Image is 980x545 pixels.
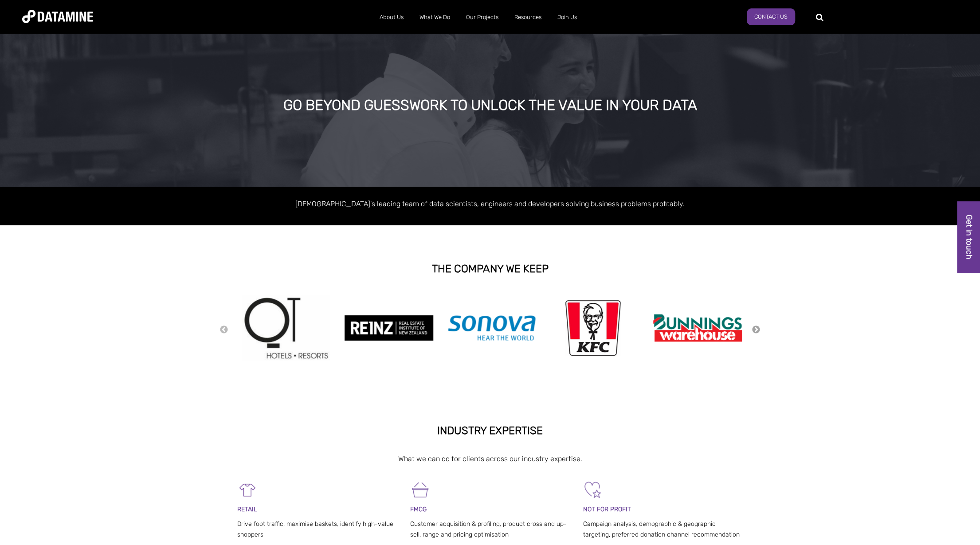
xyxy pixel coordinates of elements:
[237,480,257,500] img: Retail-1
[583,520,739,538] span: Campaign analysis, demographic & geographic targeting, preferred donation channel recommendation
[220,325,228,335] button: Previous
[371,6,411,29] a: About Us
[110,98,871,114] div: GO BEYOND GUESSWORK TO UNLOCK THE VALUE IN YOUR DATA
[398,455,582,463] span: What we can do for clients across our industry expertise.
[458,6,506,29] a: Our Projects
[747,8,795,25] a: Contact Us
[410,480,430,500] img: FMCG
[583,506,631,513] span: NOT FOR PROFIT
[565,298,621,357] img: kfc
[411,6,458,29] a: What We Do
[583,480,603,500] img: Not For Profit
[345,315,433,340] img: reinz
[242,295,330,361] img: qt hotels
[432,263,549,275] strong: THE COMPANY WE KEEP
[437,424,543,437] strong: INDUSTRY EXPERTISE
[447,315,536,341] img: Sonova
[506,6,549,29] a: Resources
[653,311,742,345] img: Bunnings Warehouse
[237,506,257,513] span: RETAIL
[957,201,980,273] a: Get in touch
[237,520,393,538] span: Drive foot traffic, maximise baskets, identify high-value shoppers
[410,506,427,513] span: FMCG
[22,10,93,23] img: Datamine
[410,520,567,538] span: Customer acquisition & profiling, product cross and up-sell, range and pricing optimisation
[237,198,743,210] p: [DEMOGRAPHIC_DATA]'s leading team of data scientists, engineers and developers solving business p...
[752,325,760,335] button: Next
[549,6,584,29] a: Join Us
